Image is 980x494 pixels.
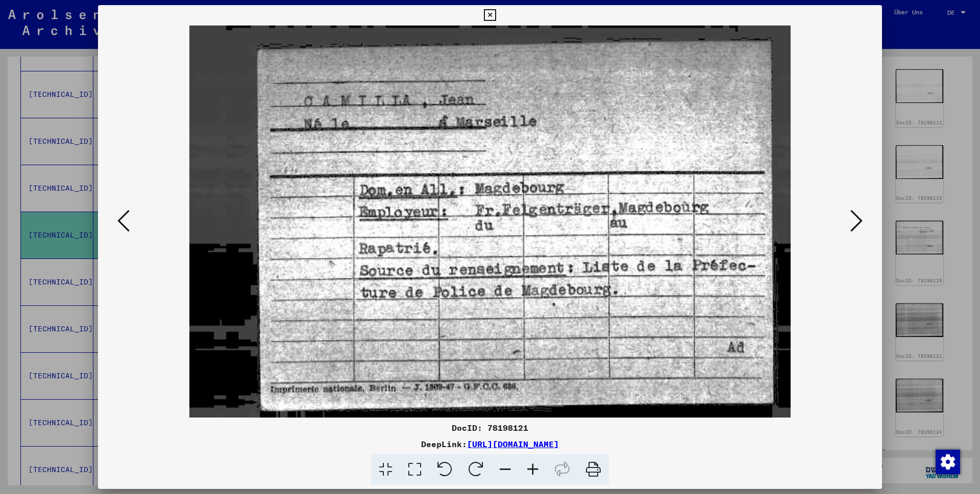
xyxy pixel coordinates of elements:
img: 001.jpg [133,25,847,418]
div: DocID: 78198121 [98,422,882,434]
div: Zustimmung ändern [935,449,960,474]
img: Zustimmung ändern [936,450,960,474]
div: DeepLink: [98,438,882,450]
a: [URL][DOMAIN_NAME] [467,439,559,449]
